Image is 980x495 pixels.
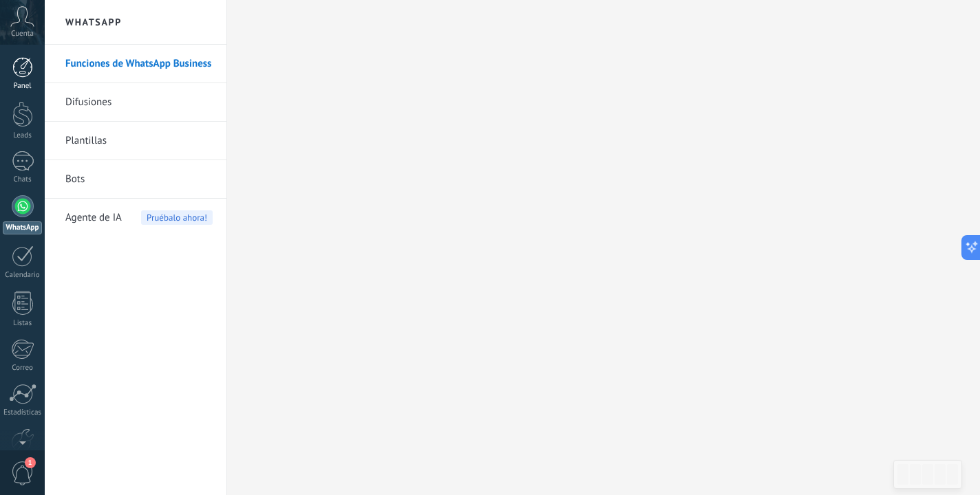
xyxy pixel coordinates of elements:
span: Cuenta [11,30,34,38]
div: Estadísticas [3,408,43,417]
div: Leads [3,131,43,140]
a: Bots [65,160,213,199]
li: Funciones de WhatsApp Business [45,45,226,83]
div: Listas [3,319,43,328]
li: Agente de IA [45,199,226,236]
li: Plantillas [45,122,226,160]
li: Bots [45,160,226,199]
span: Agente de IA [65,199,122,237]
a: Difusiones [65,83,213,122]
a: Plantillas [65,122,213,160]
a: Agente de IAPruébalo ahora! [65,199,213,237]
div: Chats [3,175,43,184]
span: Pruébalo ahora! [141,210,213,225]
div: Calendario [3,271,43,280]
div: WhatsApp [3,221,42,234]
li: Difusiones [45,83,226,122]
div: Panel [3,82,43,91]
span: 1 [25,457,36,468]
a: Funciones de WhatsApp Business [65,45,213,83]
div: Correo [3,364,43,373]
